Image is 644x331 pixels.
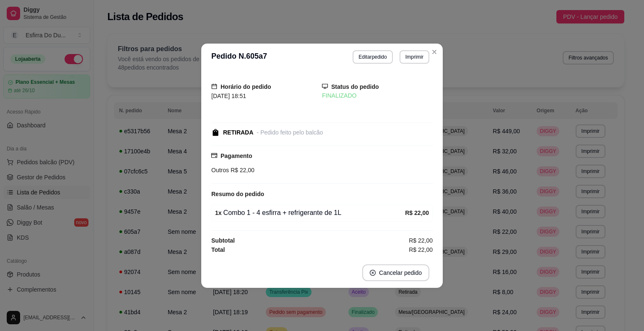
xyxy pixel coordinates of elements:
span: close-circle [370,270,376,276]
span: R$ 22,00 [409,236,433,245]
button: Close [428,45,441,59]
div: Combo 1 - 4 esfirra + refrigerante de 1L [215,208,405,218]
h3: Pedido N. 605a7 [211,50,267,64]
strong: 1 x [215,209,222,216]
div: FINALIZADO [322,91,433,100]
span: Outros [211,167,229,173]
span: R$ 22,00 [229,167,254,173]
span: credit-card [211,153,217,158]
button: Editarpedido [353,50,392,64]
span: [DATE] 18:51 [211,93,246,99]
strong: Horário do pedido [221,83,271,90]
strong: Subtotal [211,237,235,244]
button: Imprimir [400,50,429,64]
button: close-circleCancelar pedido [362,264,429,281]
div: RETIRADA [223,128,253,137]
div: - Pedido feito pelo balcão [257,128,323,137]
span: desktop [322,83,328,89]
strong: Resumo do pedido [211,191,264,197]
span: calendar [211,83,217,89]
strong: R$ 22,00 [405,209,429,216]
strong: Pagamento [221,153,252,159]
strong: Total [211,246,225,253]
strong: Status do pedido [331,83,379,90]
span: R$ 22,00 [409,245,433,254]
